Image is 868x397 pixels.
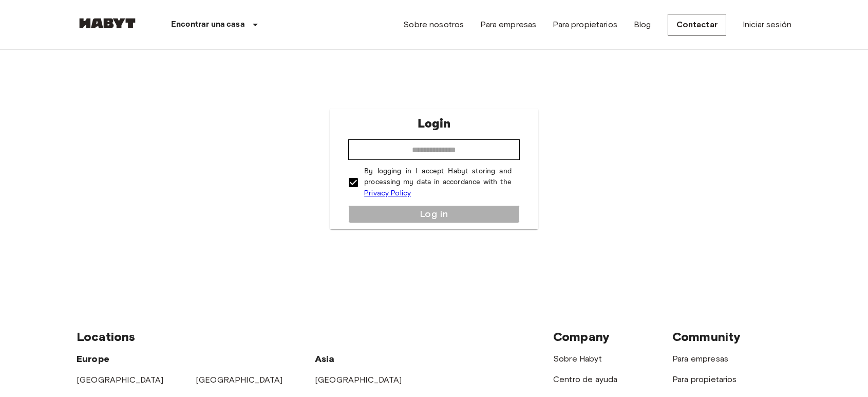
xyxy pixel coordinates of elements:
a: Para propietarios [672,374,737,384]
a: Sobre Habyt [553,354,602,364]
img: Habyt [77,18,138,28]
a: Para empresas [480,19,536,31]
a: Contactar [668,14,726,35]
span: Europe [77,353,109,365]
p: Login [418,115,450,133]
a: Sobre nosotros [403,19,464,31]
a: Privacy Policy [364,189,411,197]
span: Asia [315,353,335,365]
a: Para propietarios [553,19,617,31]
a: Blog [634,19,651,31]
p: Encontrar una casa [171,19,245,31]
a: Centro de ayuda [553,374,617,384]
a: [GEOGRAPHIC_DATA] [77,375,164,385]
a: [GEOGRAPHIC_DATA] [196,375,283,385]
a: Iniciar sesión [743,19,791,31]
a: [GEOGRAPHIC_DATA] [315,375,402,385]
span: Locations [77,329,135,344]
a: Para empresas [672,354,728,364]
p: By logging in I accept Habyt storing and processing my data in accordance with the [364,166,512,199]
span: Company [553,329,610,344]
span: Community [672,329,741,344]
